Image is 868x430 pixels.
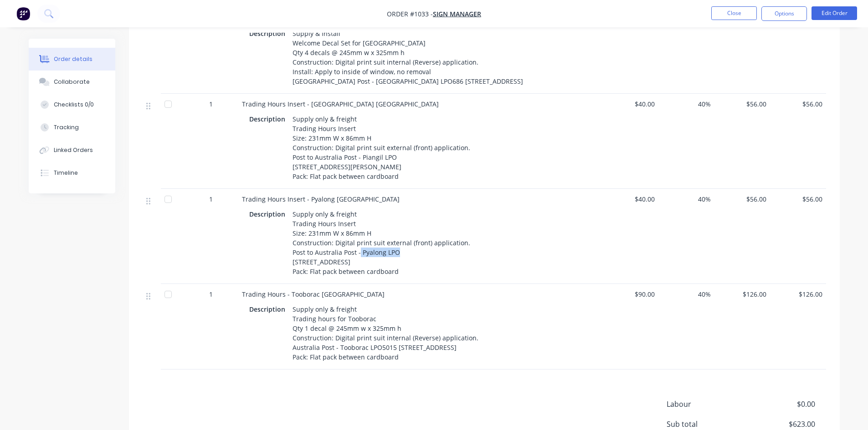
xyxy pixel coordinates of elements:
span: $90.00 [606,289,655,299]
span: Sub total [667,419,748,430]
span: $126.00 [718,289,767,299]
button: Order details [29,48,115,71]
button: Tracking [29,116,115,139]
div: Supply & Install Welcome Decal Set for [GEOGRAPHIC_DATA] Qty 4 decals @ 245mm w x 325mm h Constru... [289,27,527,88]
div: Description [249,207,289,221]
div: Description [249,303,289,316]
span: $0.00 [747,399,815,410]
span: $126.00 [774,289,822,299]
span: 1 [209,289,213,299]
div: Linked Orders [54,146,93,154]
span: Trading Hours Insert - [GEOGRAPHIC_DATA] [GEOGRAPHIC_DATA] [242,100,439,108]
div: Checklists 0/0 [54,101,94,109]
span: Trading Hours Insert - Pyalong [GEOGRAPHIC_DATA] [242,195,400,203]
div: Supply only & freight Trading hours for Tooborac Qty 1 decal @ 245mm w x 325mm h Construction: Di... [289,303,482,364]
span: 40% [662,289,711,299]
span: 40% [662,99,711,109]
span: Trading Hours - Tooborac [GEOGRAPHIC_DATA] [242,290,385,298]
span: $623.00 [747,419,815,430]
span: 1 [209,194,213,204]
img: Factory [16,7,30,20]
div: Supply only & freight Trading Hours Insert Size: 231mm W x 86mm H Construction: Digital print sui... [289,207,474,278]
button: Timeline [29,162,115,184]
div: Supply only & freight Trading Hours Insert Size: 231mm W x 86mm H Construction: Digital print sui... [289,112,474,183]
div: Timeline [54,169,78,177]
span: $40.00 [606,99,655,109]
span: 1 [209,99,213,109]
div: Description [249,112,289,126]
button: Collaborate [29,71,115,93]
span: $56.00 [718,194,767,204]
span: $56.00 [774,99,822,109]
div: Tracking [54,123,79,132]
div: Order details [54,55,92,63]
button: Options [761,6,807,21]
button: Linked Orders [29,139,115,162]
button: Close [711,6,757,20]
a: Sign Manager [433,10,481,18]
div: Collaborate [54,78,90,86]
button: Edit Order [812,6,857,20]
span: $56.00 [774,194,822,204]
span: 40% [662,194,711,204]
span: $40.00 [606,194,655,204]
span: Order #1033 - [387,10,433,18]
span: Labour [667,399,748,410]
div: Description [249,27,289,40]
span: $56.00 [718,99,767,109]
button: Checklists 0/0 [29,93,115,116]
